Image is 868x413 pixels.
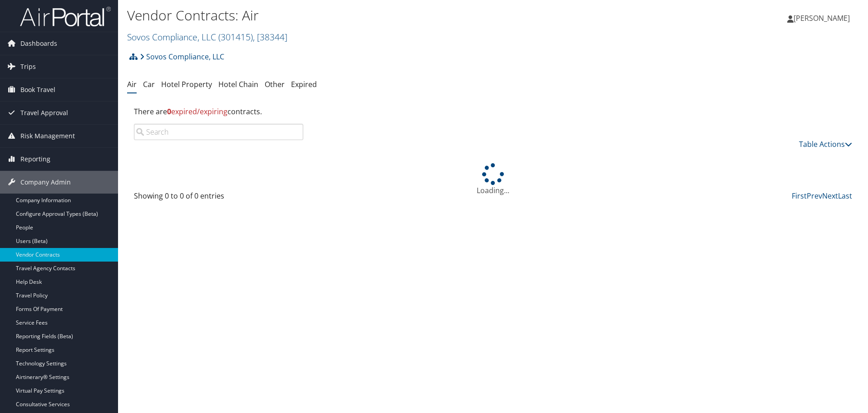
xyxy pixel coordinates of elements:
[127,31,287,43] a: Sovos Compliance, LLC
[143,79,155,89] a: Car
[127,79,137,89] a: Air
[822,191,838,201] a: Next
[161,79,212,89] a: Hotel Property
[20,171,71,194] span: Company Admin
[167,107,171,117] strong: 0
[127,6,615,25] h1: Vendor Contracts: Air
[140,48,224,66] a: Sovos Compliance, LLC
[253,31,287,43] span: , [ 38344 ]
[167,107,227,117] span: expired/expiring
[799,139,852,149] a: Table Actions
[265,79,285,89] a: Other
[20,55,36,78] span: Trips
[20,102,68,124] span: Travel Approval
[787,5,859,32] a: [PERSON_NAME]
[807,191,822,201] a: Prev
[291,79,317,89] a: Expired
[127,163,859,196] div: Loading...
[134,124,303,140] input: Search
[792,191,807,201] a: First
[218,79,258,89] a: Hotel Chain
[134,190,303,206] div: Showing 0 to 0 of 0 entries
[218,31,253,43] span: ( 301415 )
[794,13,850,23] span: [PERSON_NAME]
[127,99,859,124] div: There are contracts.
[838,191,852,201] a: Last
[20,125,75,147] span: Risk Management
[20,6,111,27] img: airportal-logo.png
[20,78,55,101] span: Book Travel
[20,32,57,55] span: Dashboards
[20,148,50,170] span: Reporting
